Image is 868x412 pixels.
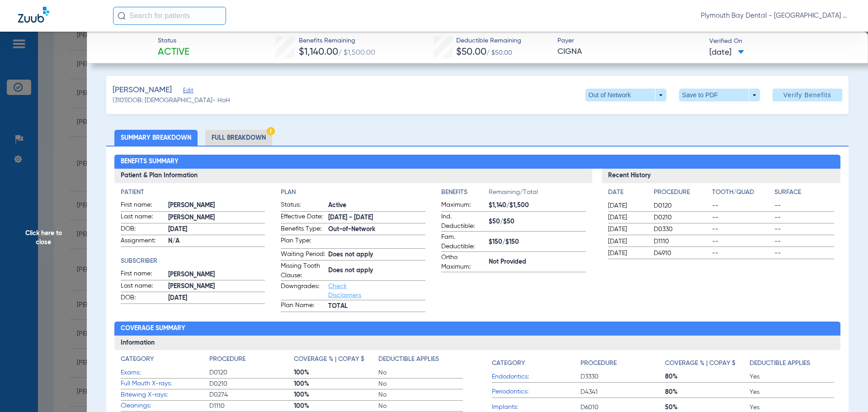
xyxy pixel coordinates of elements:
[654,201,709,210] span: D0120
[665,403,750,412] span: 50%
[121,212,165,223] span: Last name:
[378,402,463,411] span: No
[441,232,486,251] span: Fam. Deductible:
[709,37,854,46] span: Verified On
[281,200,325,211] span: Status:
[114,322,841,336] h2: Coverage Summary
[712,188,772,197] h4: Tooth/Quad
[205,130,272,146] li: Full Breakdown
[608,188,646,197] h4: Date
[294,402,378,411] span: 100%
[114,336,841,350] h3: Information
[328,283,361,298] a: Check Disclaimers
[183,87,191,96] span: Edit
[281,261,325,280] span: Missing Tooth Clause:
[441,253,486,272] span: Ortho Maximum:
[281,301,325,312] span: Plan Name:
[580,403,665,412] span: D6010
[492,372,580,382] span: Endodontics:
[294,355,364,364] h4: Coverage % | Copay $
[580,388,665,397] span: D4341
[580,372,665,381] span: D3330
[121,368,209,378] span: Exams:
[492,403,580,412] span: Implants:
[18,7,49,23] img: Zuub Logo
[121,200,165,211] span: First name:
[774,201,834,210] span: --
[281,224,325,235] span: Benefits Type:
[281,250,325,260] span: Waiting Period:
[209,355,294,367] app-breakdown-title: Procedure
[608,237,646,246] span: [DATE]
[665,355,750,371] app-breakdown-title: Coverage % | Copay $
[654,225,709,234] span: D0330
[712,188,772,200] app-breakdown-title: Tooth/Quad
[750,359,810,368] h4: Deductible Applies
[665,359,736,368] h4: Coverage % | Copay $
[441,188,489,200] app-breakdown-title: Benefits
[121,293,165,304] span: DOB:
[608,249,646,258] span: [DATE]
[328,250,425,260] span: Does not apply
[378,355,439,364] h4: Deductible Applies
[654,188,709,197] h4: Procedure
[121,355,154,364] h4: Category
[608,213,646,222] span: [DATE]
[654,188,709,200] app-breakdown-title: Procedure
[585,89,666,101] button: Out of Network
[489,217,586,227] span: $50/$50
[121,379,209,388] span: Full Mouth X-rays:
[774,188,834,200] app-breakdown-title: Surface
[121,390,209,400] span: Bitewing X-rays:
[168,294,265,303] span: [DATE]
[328,225,425,234] span: Out-of-Network
[168,270,265,279] span: [PERSON_NAME]
[209,355,245,364] h4: Procedure
[113,96,230,105] span: (3101) DOB: [DEMOGRAPHIC_DATA] - HoH
[378,379,463,388] span: No
[750,372,834,381] span: Yes
[328,266,425,275] span: Does not apply
[168,237,265,246] span: N/A
[209,402,294,411] span: D1110
[456,36,521,46] span: Deductible Remaining
[712,201,772,210] span: --
[774,237,834,246] span: --
[338,49,375,57] span: / $1,500.00
[441,212,486,231] span: Ind. Deductible:
[121,256,265,266] app-breakdown-title: Subscriber
[608,225,646,234] span: [DATE]
[774,249,834,258] span: --
[665,372,750,381] span: 80%
[328,213,425,223] span: [DATE] - [DATE]
[378,390,463,399] span: No
[299,36,375,46] span: Benefits Remaining
[121,236,165,247] span: Assignment:
[281,236,325,248] span: Plan Type:
[209,390,294,399] span: D0274
[557,36,702,46] span: Payer
[114,130,198,146] li: Summary Breakdown
[492,359,525,368] h4: Category
[281,212,325,223] span: Effective Date:
[328,302,425,311] span: TOTAL
[294,355,378,367] app-breakdown-title: Coverage % | Copay $
[121,188,265,197] app-breakdown-title: Patient
[121,355,209,367] app-breakdown-title: Category
[121,269,165,280] span: First name:
[557,46,702,57] span: CIGNA
[281,188,425,197] h4: Plan
[158,46,189,59] span: Active
[294,368,378,377] span: 100%
[580,359,617,368] h4: Procedure
[158,36,189,46] span: Status
[486,50,512,56] span: / $50.00
[294,379,378,388] span: 100%
[654,237,709,246] span: D1110
[774,225,834,234] span: --
[118,12,126,20] img: Search Icon
[121,224,165,235] span: DOB:
[823,369,868,412] div: Chat Widget
[712,237,772,246] span: --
